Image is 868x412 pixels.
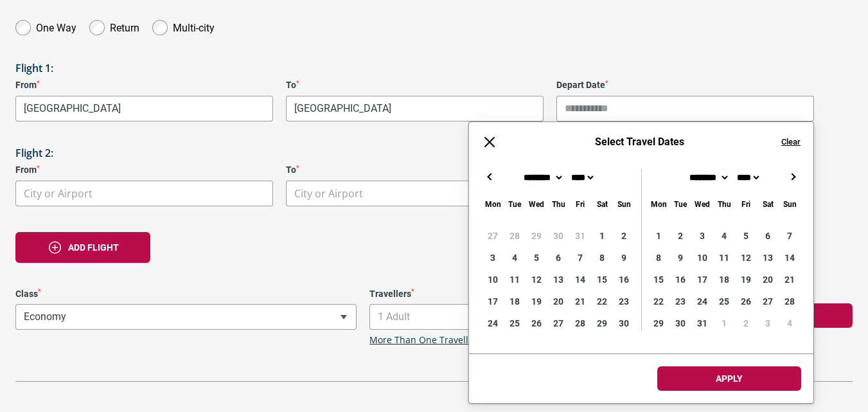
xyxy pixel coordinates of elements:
[757,225,779,247] div: 6
[591,247,613,269] div: 8
[526,225,547,247] div: 29
[691,247,713,269] div: 10
[648,312,669,334] div: 29
[15,96,273,121] span: Melbourne, Australia
[757,197,779,212] div: Saturday
[504,269,526,291] div: 11
[370,305,710,329] span: 1 Adult
[613,225,635,247] div: 2
[735,269,757,291] div: 19
[482,269,504,291] div: 10
[569,291,591,312] div: 21
[504,312,526,334] div: 25
[648,291,669,312] div: 22
[779,291,801,312] div: 28
[691,291,713,312] div: 24
[591,291,613,312] div: 22
[757,269,779,291] div: 20
[526,269,547,291] div: 12
[691,269,713,291] div: 17
[15,165,273,175] label: From
[482,197,504,212] div: Monday
[556,80,814,91] label: Depart Date
[286,80,544,91] label: To
[713,247,735,269] div: 11
[613,269,635,291] div: 16
[735,247,757,269] div: 12
[15,62,853,75] h3: Flight 1:
[547,269,569,291] div: 13
[591,269,613,291] div: 15
[287,96,543,121] span: Kota-Kinabalu, Malaysia
[669,291,691,312] div: 23
[294,186,363,201] span: City or Airport
[779,247,801,269] div: 14
[286,181,544,206] span: City or Airport
[691,197,713,212] div: Wednesday
[547,312,569,334] div: 27
[757,312,779,334] div: 3
[526,247,547,269] div: 5
[713,269,735,291] div: 18
[15,80,273,91] label: From
[286,165,544,175] label: To
[547,291,569,312] div: 20
[504,197,526,212] div: Tuesday
[657,366,801,391] button: Apply
[569,247,591,269] div: 7
[648,225,669,247] div: 1
[713,225,735,247] div: 4
[504,247,526,269] div: 4
[713,197,735,212] div: Thursday
[569,269,591,291] div: 14
[287,181,543,206] span: City or Airport
[713,291,735,312] div: 25
[482,291,504,312] div: 17
[482,312,504,334] div: 24
[482,169,497,184] button: ←
[16,305,356,329] span: Economy
[15,181,273,206] span: City or Airport
[779,312,801,334] div: 4
[110,19,139,34] label: Return
[569,225,591,247] div: 31
[526,291,547,312] div: 19
[504,291,526,312] div: 18
[648,247,669,269] div: 8
[369,335,481,346] a: More Than One Traveller?
[547,225,569,247] div: 30
[15,304,357,330] span: Economy
[781,136,801,148] button: Clear
[757,247,779,269] div: 13
[779,197,801,212] div: Sunday
[591,312,613,334] div: 29
[735,291,757,312] div: 26
[648,269,669,291] div: 15
[613,197,635,212] div: Sunday
[15,147,853,159] h3: Flight 2:
[369,304,711,330] span: 1 Adult
[713,312,735,334] div: 1
[36,19,76,34] label: One Way
[286,96,544,121] span: Kota-Kinabalu, Malaysia
[526,312,547,334] div: 26
[526,197,547,212] div: Wednesday
[735,225,757,247] div: 5
[569,197,591,212] div: Friday
[510,136,768,148] h6: Select Travel Dates
[669,247,691,269] div: 9
[569,312,591,334] div: 28
[482,247,504,269] div: 3
[24,186,93,201] span: City or Airport
[735,197,757,212] div: Friday
[669,312,691,334] div: 30
[779,269,801,291] div: 21
[757,291,779,312] div: 27
[547,197,569,212] div: Thursday
[785,169,801,184] button: →
[591,197,613,212] div: Saturday
[691,225,713,247] div: 3
[15,289,357,300] label: Class
[16,96,272,121] span: Melbourne, Australia
[15,232,150,263] button: Add flight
